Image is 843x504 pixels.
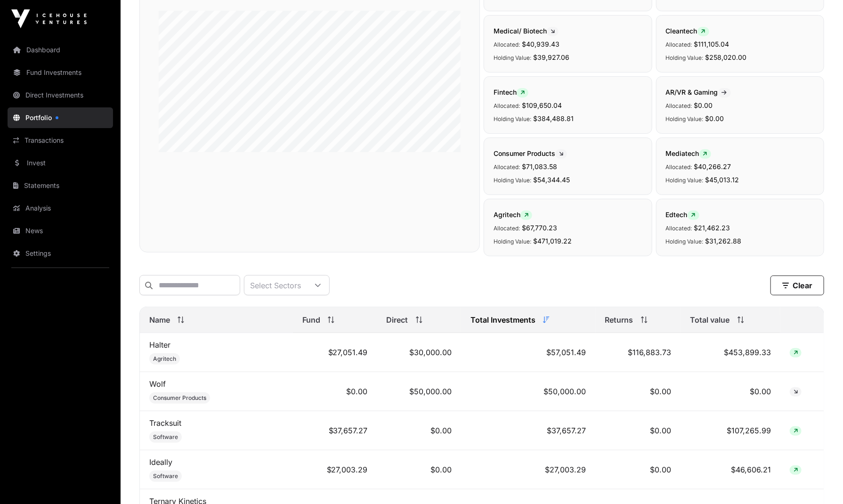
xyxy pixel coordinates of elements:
td: $116,883.73 [596,333,681,372]
a: Ideally [149,457,172,467]
iframe: Chat Widget [796,459,843,504]
span: Allocated: [494,102,520,109]
span: Allocated: [666,225,692,232]
a: Fund Investments [8,62,113,83]
img: Icehouse Ventures Logo [11,9,87,28]
span: Holding Value: [666,54,704,61]
td: $50,000.00 [377,372,461,411]
td: $0.00 [293,372,377,411]
span: $21,462.23 [694,224,730,232]
td: $0.00 [377,450,461,489]
td: $37,657.27 [461,411,595,450]
span: Software [153,433,178,441]
span: Allocated: [494,163,520,171]
span: $109,650.04 [522,101,562,109]
a: Analysis [8,198,113,219]
span: Allocated: [666,163,692,171]
span: Medical/ Biotech [494,27,559,35]
td: $27,003.29 [461,450,595,489]
a: Portfolio [8,107,113,128]
a: Direct Investments [8,85,113,106]
span: Holding Value: [666,177,704,184]
span: $471,019.22 [533,237,572,245]
a: Tracksuit [149,418,181,428]
td: $27,003.29 [293,450,377,489]
td: $0.00 [596,450,681,489]
td: $30,000.00 [377,333,461,372]
td: $37,657.27 [293,411,377,450]
span: Allocated: [666,41,692,48]
span: Consumer Products [153,394,206,402]
span: Total value [690,314,730,325]
span: $54,344.45 [533,176,570,184]
span: Holding Value: [494,115,531,122]
span: Mediatech [666,149,711,157]
span: Holding Value: [494,177,531,184]
span: $258,020.00 [705,53,747,61]
span: Returns [605,314,633,325]
span: $39,927.06 [533,53,569,61]
span: Total Investments [470,314,535,325]
td: $57,051.49 [461,333,595,372]
td: $0.00 [377,411,461,450]
a: Wolf [149,379,166,389]
span: $71,083.58 [522,163,557,171]
span: $0.00 [694,101,713,109]
span: Cleantech [666,27,709,35]
div: Select Sectors [244,276,307,295]
span: Edtech [666,211,699,219]
a: Dashboard [8,40,113,60]
span: Consumer Products [494,149,567,157]
span: $40,939.43 [522,40,559,48]
td: $0.00 [681,372,780,411]
span: $0.00 [705,114,724,122]
span: Allocated: [666,102,692,109]
a: Transactions [8,130,113,151]
span: Holding Value: [494,54,531,61]
td: $50,000.00 [461,372,595,411]
span: Agritech [494,211,532,219]
span: AR/VR & Gaming [666,88,731,96]
td: $0.00 [596,372,681,411]
span: Holding Value: [666,238,704,245]
span: Holding Value: [666,115,704,122]
a: Invest [8,153,113,173]
td: $107,265.99 [681,411,780,450]
span: Fintech [494,88,528,96]
span: Agritech [153,355,176,363]
td: $453,899.33 [681,333,780,372]
a: Settings [8,243,113,264]
span: $31,262.88 [705,237,742,245]
span: Direct [387,314,408,325]
a: News [8,220,113,241]
a: Halter [149,340,170,350]
span: Fund [302,314,320,325]
span: Holding Value: [494,238,531,245]
span: $384,488.81 [533,114,574,122]
span: Allocated: [494,225,520,232]
span: $111,105.04 [694,40,730,48]
span: $40,266.27 [694,163,731,171]
span: Name [149,314,170,325]
span: Software [153,472,178,480]
a: Statements [8,175,113,196]
td: $46,606.21 [681,450,780,489]
button: Clear [770,276,824,295]
td: $0.00 [596,411,681,450]
span: Allocated: [494,41,520,48]
td: $27,051.49 [293,333,377,372]
span: $45,013.12 [705,176,739,184]
span: $67,770.23 [522,224,557,232]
